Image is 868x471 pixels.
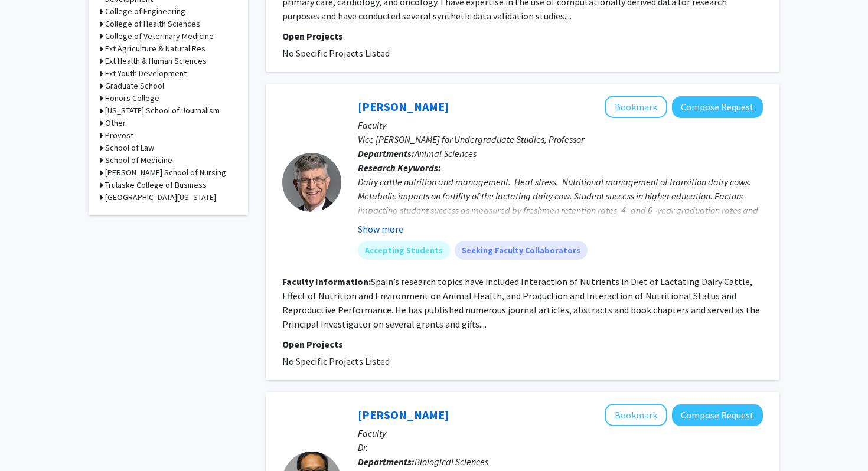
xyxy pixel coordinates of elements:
[358,118,763,132] p: Faculty
[9,418,50,462] iframe: Chat
[282,276,371,287] b: Faculty Information:
[105,92,159,104] h3: Honors College
[105,117,126,129] h3: Other
[105,30,214,42] h3: College of Veterinary Medicine
[358,426,763,440] p: Faculty
[455,241,588,260] mat-chip: Seeking Faculty Collaborators
[358,440,763,454] p: Dr.
[358,99,449,114] a: [PERSON_NAME]
[105,5,185,18] h3: College of Engineering
[282,337,763,351] p: Open Projects
[105,129,133,142] h3: Provost
[105,55,207,67] h3: Ext Health & Human Sciences
[105,18,200,30] h3: College of Health Sciences
[605,96,667,118] button: Add James Spain to Bookmarks
[282,355,390,367] span: No Specific Projects Listed
[358,222,403,236] button: Show more
[358,456,415,467] b: Departments:
[105,179,207,191] h3: Trulaske College of Business
[282,276,760,330] fg-read-more: Spain’s research topics have included Interaction of Nutrients in Diet of Lactating Dairy Cattle,...
[415,456,488,467] span: Biological Sciences
[105,154,172,166] h3: School of Medicine
[358,132,763,146] p: Vice [PERSON_NAME] for Undergraduate Studies, Professor
[415,148,477,159] span: Animal Sciences
[358,407,449,422] a: [PERSON_NAME]
[358,148,415,159] b: Departments:
[105,191,216,204] h3: [GEOGRAPHIC_DATA][US_STATE]
[358,162,441,174] b: Research Keywords:
[105,80,164,92] h3: Graduate School
[105,104,220,117] h3: [US_STATE] School of Journalism
[605,404,667,426] button: Add Santosh Anand to Bookmarks
[105,67,187,80] h3: Ext Youth Development
[282,29,763,43] p: Open Projects
[358,241,450,260] mat-chip: Accepting Students
[105,42,205,55] h3: Ext Agriculture & Natural Res
[672,404,763,426] button: Compose Request to Santosh Anand
[672,96,763,118] button: Compose Request to James Spain
[105,142,154,154] h3: School of Law
[358,175,763,246] div: Dairy cattle nutrition and management. Heat stress. Nutritional management of transition dairy co...
[282,47,390,59] span: No Specific Projects Listed
[105,166,226,179] h3: [PERSON_NAME] School of Nursing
